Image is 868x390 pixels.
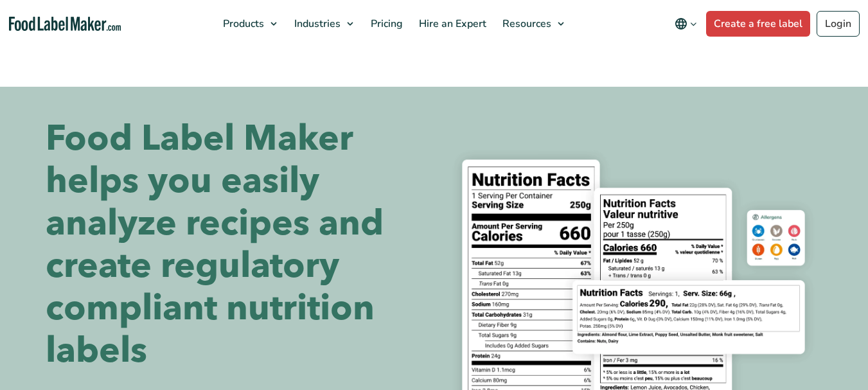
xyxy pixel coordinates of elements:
[817,11,860,37] a: Login
[219,17,265,31] span: Products
[367,17,404,31] span: Pricing
[9,17,121,31] a: Food Label Maker homepage
[290,17,342,31] span: Industries
[706,11,810,37] a: Create a free label
[415,17,488,31] span: Hire an Expert
[666,11,706,37] button: Change language
[499,17,553,31] span: Resources
[46,118,425,372] h1: Food Label Maker helps you easily analyze recipes and create regulatory compliant nutrition labels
